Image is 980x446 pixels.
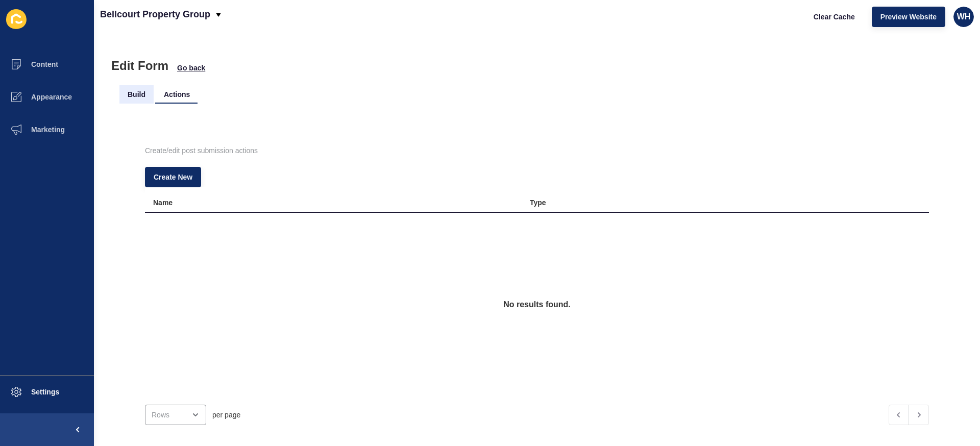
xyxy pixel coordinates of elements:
p: Bellcourt Property Group [100,2,210,27]
li: Actions [156,85,198,104]
div: open menu [145,405,206,425]
span: Preview Website [880,12,937,22]
button: Create New [145,167,201,187]
div: Type [530,197,546,208]
div: No results found. [145,213,929,397]
button: Clear Cache [805,7,864,27]
span: Clear Cache [814,12,855,22]
span: Create New [154,172,192,182]
button: Preview Website [872,7,945,27]
li: Build [119,85,154,104]
div: Name [153,197,173,208]
h1: Edit Form [111,59,168,73]
span: per page [212,410,240,420]
span: WH [957,12,971,22]
button: Go back [177,63,206,73]
p: Create/edit post submission actions [145,139,929,162]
